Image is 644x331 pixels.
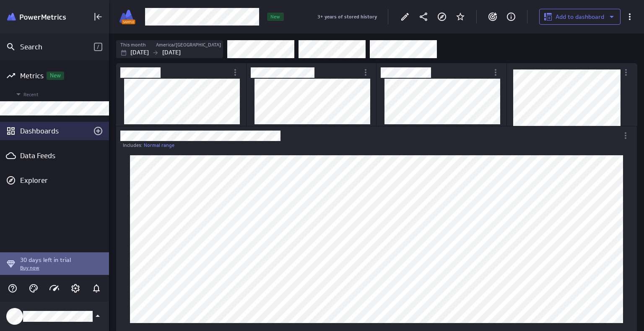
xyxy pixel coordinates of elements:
[162,48,181,57] p: [DATE]
[20,71,89,80] div: Metrics
[118,8,136,26] img: Klipfolio_Sample.png
[116,40,637,58] div: Filters
[623,10,637,24] div: More actions
[47,73,64,78] span: New
[26,281,41,295] div: Themes
[116,40,223,58] div: This monthAmerica/[GEOGRAPHIC_DATA][DATE][DATE]
[556,13,604,21] span: Add to dashboard
[94,43,102,51] span: /
[370,40,437,58] div: Country Filter control
[618,128,633,143] div: More actions
[109,62,644,331] div: Dashboard content with 7 widgets
[20,264,71,272] p: Buy now
[68,281,83,295] div: Account and settings
[416,10,431,24] div: Share
[144,142,174,149] a: Normal range
[317,13,377,21] p: 3+ years of stored history
[534,9,621,25] div: Add to dashboard
[123,142,142,149] p: Includes:
[20,126,89,136] div: Dashboards
[507,63,637,126] div: Switcher Widget
[116,40,223,58] div: Sep 01 2025 to Sep 30 2025 America/Toronto (GMT-4:00)
[267,14,283,19] span: New
[619,65,633,80] div: More actions
[486,10,500,24] div: Goals
[539,9,621,25] button: Add to dashboard
[89,281,104,295] div: Notifications
[49,283,60,293] svg: Usage
[358,65,373,80] div: More actions
[621,8,639,26] div: More actions
[453,10,467,24] div: Add to Starred
[91,124,105,138] div: Create a dashboard
[435,10,449,24] div: Open in Explorer
[70,283,80,293] svg: Account and settings
[5,281,20,295] div: Help & PowerMetrics Assistant
[130,48,149,57] p: [DATE]
[20,256,71,264] p: 30 days left in trial
[91,10,105,24] div: Collapse
[20,151,89,160] div: Data Feeds
[299,40,366,58] div: Product Filter control
[398,10,412,24] div: Edit
[247,63,377,126] div: Switcher Widget
[227,40,294,58] div: Channel Filter control
[116,63,247,126] div: Switcher Widget
[488,65,503,80] div: More actions
[504,10,518,24] div: About
[228,65,242,80] div: More actions
[118,8,136,26] div: Sample metrics
[156,41,221,49] label: America/[GEOGRAPHIC_DATA]
[7,13,66,21] img: Klipfolio PowerMetrics Banner
[120,41,146,49] label: This month
[13,89,105,99] span: Recent
[377,63,507,126] div: Switcher Widget
[29,283,39,293] svg: Themes
[20,42,94,51] div: Search
[20,176,107,185] div: Explorer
